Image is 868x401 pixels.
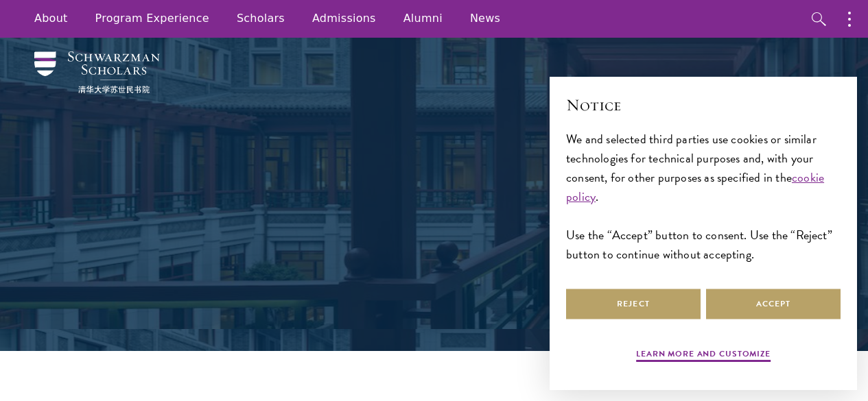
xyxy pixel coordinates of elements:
[706,289,841,319] button: Accept
[566,93,841,117] h2: Notice
[566,168,824,206] a: cookie policy
[34,51,160,93] img: Schwarzman Scholars
[566,289,701,319] button: Reject
[566,130,841,265] div: We and selected third parties use cookies or similar technologies for technical purposes and, wit...
[636,348,771,364] button: Learn more and customize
